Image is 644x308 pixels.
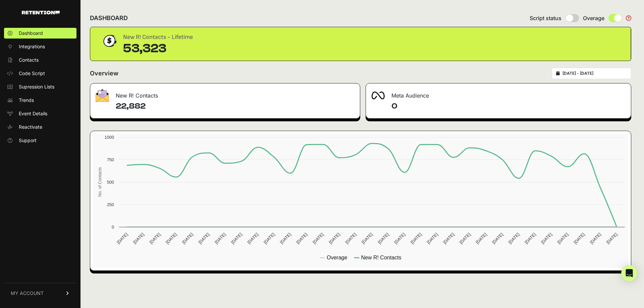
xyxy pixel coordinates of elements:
span: Contacts [19,57,39,63]
text: [DATE] [132,232,145,245]
div: New R! Contacts - Lifetime [123,33,193,42]
a: Support [4,135,76,146]
text: [DATE] [214,232,227,245]
text: No. of Contacts [97,167,102,197]
span: Code Script [19,70,45,77]
span: Trends [19,97,34,104]
img: Retention.com [22,11,60,14]
text: [DATE] [246,232,259,245]
a: Event Details [4,108,76,119]
text: [DATE] [328,232,341,245]
span: MY ACCOUNT [11,290,44,297]
a: Contacts [4,55,76,65]
text: 250 [107,202,114,207]
span: Overage [583,14,604,22]
h4: 22,882 [116,101,355,112]
text: [DATE] [393,232,406,245]
a: Supression Lists [4,81,76,92]
img: fa-envelope-19ae18322b30453b285274b1b8af3d052b27d846a4fbe8435d1a52b978f639a2.png [96,89,109,102]
text: [DATE] [279,232,292,245]
text: [DATE] [459,232,472,245]
span: Event Details [19,110,47,117]
span: Dashboard [19,30,43,37]
text: [DATE] [426,232,439,245]
text: [DATE] [491,232,504,245]
text: [DATE] [295,232,308,245]
h2: DASHBOARD [90,13,128,23]
text: [DATE] [116,232,129,245]
text: [DATE] [556,232,570,245]
text: [DATE] [181,232,194,245]
span: Script status [530,14,561,22]
text: [DATE] [312,232,325,245]
text: [DATE] [442,232,455,245]
text: [DATE] [361,232,374,245]
text: 500 [107,180,114,185]
a: Code Script [4,68,76,79]
span: Reactivate [19,124,42,130]
span: Support [19,137,37,144]
a: Integrations [4,41,76,52]
text: [DATE] [507,232,521,245]
h2: Overview [90,69,118,78]
text: [DATE] [589,232,602,245]
a: Dashboard [4,28,76,39]
text: [DATE] [197,232,210,245]
a: Trends [4,95,76,106]
text: Overage [327,255,347,260]
h4: 0 [391,101,626,112]
text: [DATE] [524,232,537,245]
text: [DATE] [165,232,178,245]
a: MY ACCOUNT [4,283,76,303]
text: [DATE] [148,232,161,245]
img: dollar-coin-05c43ed7efb7bc0c12610022525b4bbbb207c7efeef5aecc26f025e68dcafac9.png [101,33,118,49]
text: [DATE] [410,232,423,245]
span: Integrations [19,43,45,50]
text: [DATE] [377,232,390,245]
img: fa-meta-2f981b61bb99beabf952f7030308934f19ce035c18b003e963880cc3fabeebb7.png [371,91,385,100]
text: 750 [107,157,114,162]
a: Reactivate [4,122,76,132]
span: Supression Lists [19,83,54,90]
text: [DATE] [573,232,586,245]
div: 53,323 [123,42,193,55]
text: [DATE] [540,232,553,245]
text: [DATE] [475,232,488,245]
text: 0 [112,225,114,230]
text: [DATE] [230,232,243,245]
text: [DATE] [605,232,619,245]
div: Meta Audience [366,83,631,104]
div: Open Intercom Messenger [621,265,637,281]
div: New R! Contacts [90,83,360,104]
text: [DATE] [344,232,357,245]
text: New R! Contacts [361,255,401,260]
text: [DATE] [263,232,276,245]
text: 1000 [105,135,114,140]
